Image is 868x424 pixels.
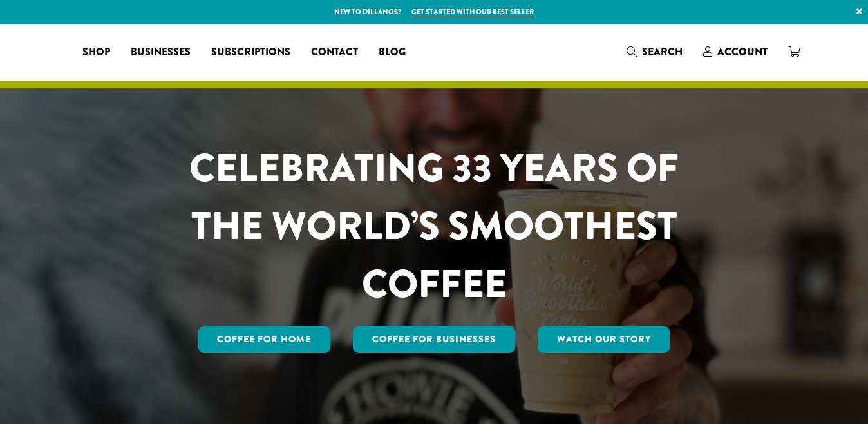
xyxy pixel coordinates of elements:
[717,44,768,59] span: Account
[198,326,331,353] a: Coffee for Home
[131,44,191,61] span: Businesses
[379,44,406,61] span: Blog
[311,44,358,61] span: Contact
[538,326,670,353] a: Watch Our Story
[72,42,120,63] a: Shop
[616,41,693,63] a: Search
[82,44,110,61] span: Shop
[411,6,534,17] a: Get started with our best seller
[353,326,515,353] a: Coffee For Businesses
[642,44,683,59] span: Search
[211,44,290,61] span: Subscriptions
[151,139,717,313] h1: CELEBRATING 33 YEARS OF THE WORLD’S SMOOTHEST COFFEE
